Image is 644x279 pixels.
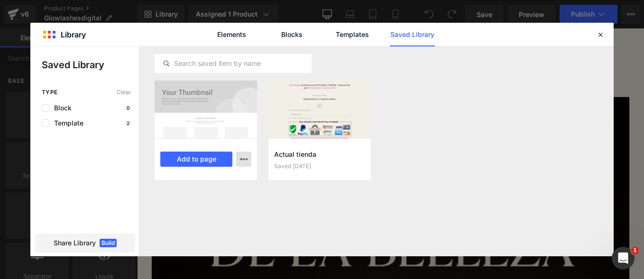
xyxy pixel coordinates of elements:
span: Block [49,104,72,112]
a: Elements [209,23,254,46]
input: Search saved item by name [155,58,311,69]
span: Share Library [54,238,96,248]
p: 0 [125,105,131,111]
span: Build [100,239,117,247]
a: Saved Library [390,23,435,46]
a: Blocks [269,23,314,46]
u: De Cero Clientes a Agenda Llena: [50,27,305,48]
button: Add to page [160,152,232,167]
h3: Actual tienda [274,149,365,159]
span: Type [42,89,58,96]
p: RETO 21 [PERSON_NAME] de [PERSON_NAME] para transformar miradas [17,65,557,78]
iframe: Intercom live chat [612,247,635,270]
div: Saved [DATE] [274,163,365,170]
p: 2 [125,120,131,126]
span: 1 [631,247,639,254]
span: Clear [117,89,131,96]
a: Templates [330,23,375,46]
font: Conviértete en una Lashista Profesional [50,27,524,66]
span: Template [49,119,83,127]
p: Saved Library [42,58,139,72]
